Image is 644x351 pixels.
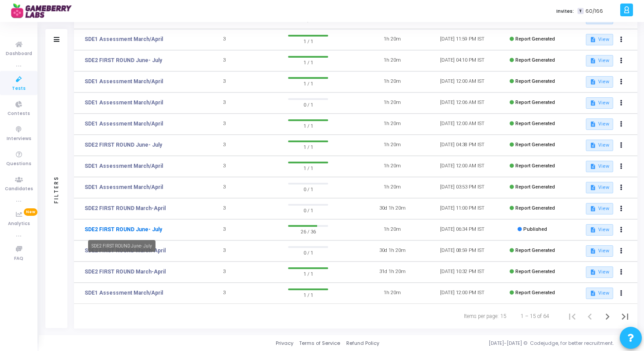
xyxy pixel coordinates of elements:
mat-icon: description [590,227,596,233]
a: SDE1 Assessment March/April [85,35,163,43]
mat-icon: description [590,185,596,191]
td: 3 [189,156,259,177]
button: View [586,55,613,67]
span: Dashboard [6,50,32,58]
button: First page [563,307,581,325]
a: SDE2 FIRST ROUND June- July [85,141,162,149]
span: Report Generated [515,290,555,296]
button: View [586,182,613,193]
button: Next page [599,307,616,325]
span: Candidates [5,185,33,193]
td: 1h 20m [357,114,427,135]
td: 3 [189,262,259,283]
span: 1 / 1 [288,37,328,45]
td: [DATE] 10:32 PM IST [427,262,497,283]
span: 1 / 1 [288,269,328,278]
button: View [586,203,613,214]
mat-icon: description [590,58,596,64]
td: [DATE] 03:53 PM IST [427,177,497,198]
span: Report Generated [515,78,555,84]
div: Filters [52,141,60,238]
td: 3 [189,135,259,156]
td: 1h 20m [357,156,427,177]
button: Previous page [581,307,599,325]
a: Privacy [276,340,293,347]
td: 1h 20m [357,50,427,71]
td: [DATE] 12:00 AM IST [427,156,497,177]
td: 30d 1h 20m [357,198,427,219]
td: 3 [189,177,259,198]
mat-icon: description [590,206,596,212]
td: 3 [189,219,259,240]
span: Tests [12,85,26,92]
td: 1h 20m [357,29,427,50]
span: Interviews [7,135,31,143]
button: View [586,118,613,130]
td: 1h 20m [357,135,427,156]
mat-icon: description [590,269,596,275]
a: SDE2 FIRST ROUND June- July [85,56,162,64]
button: View [586,34,613,45]
span: Report Generated [515,205,555,211]
mat-icon: description [590,248,596,254]
button: View [586,161,613,172]
span: Contests [7,110,30,118]
span: 1 / 1 [288,79,328,88]
td: [DATE] 11:59 PM IST [427,29,497,50]
span: FAQ [14,255,23,262]
mat-icon: description [590,37,596,43]
button: View [586,140,613,151]
span: Analytics [8,220,30,228]
span: 0 / 1 [288,100,328,109]
a: SDE1 Assessment March/April [85,120,163,128]
span: Report Generated [515,100,555,105]
span: 1 / 1 [288,121,328,130]
span: T [577,8,583,15]
a: Terms of Service [299,340,340,347]
span: Report Generated [515,184,555,190]
span: Questions [6,160,31,168]
td: 3 [189,50,259,71]
div: 1 – 15 of 64 [521,312,549,320]
td: 1h 20m [357,71,427,92]
button: View [586,97,613,109]
button: Last page [616,307,634,325]
a: SDE2 FIRST ROUND March-April [85,204,166,212]
td: 1h 20m [357,177,427,198]
div: SDE2 FIRST ROUND June- July [88,240,155,252]
span: 1 / 1 [288,142,328,151]
mat-icon: description [590,142,596,148]
span: 0 / 1 [288,185,328,193]
div: 15 [500,312,507,320]
span: Report Generated [515,57,555,63]
span: 0 / 1 [288,248,328,257]
td: [DATE] 12:00 AM IST [427,71,497,92]
mat-icon: description [590,121,596,127]
td: 3 [189,92,259,114]
td: 3 [189,198,259,219]
td: 3 [189,283,259,304]
td: 3 [189,29,259,50]
td: 1h 20m [357,283,427,304]
td: 3 [189,71,259,92]
a: SDE1 Assessment March/April [85,162,163,170]
a: SDE1 Assessment March/April [85,289,163,297]
td: [DATE] 11:00 PM IST [427,198,497,219]
mat-icon: description [590,79,596,85]
span: 26 / 36 [288,227,328,236]
span: Report Generated [515,248,555,253]
td: [DATE] 06:34 PM IST [427,219,497,240]
a: SDE1 Assessment March/April [85,183,163,191]
span: Report Generated [515,142,555,148]
span: 60/166 [585,7,603,15]
td: 3 [189,114,259,135]
button: View [586,266,613,278]
td: 31d 1h 20m [357,262,427,283]
span: Published [523,226,547,232]
span: 1 / 1 [288,58,328,67]
mat-icon: description [590,100,596,106]
mat-icon: description [590,163,596,170]
div: [DATE]-[DATE] © Codejudge, for better recruitment. [379,340,633,347]
td: [DATE] 12:00 PM IST [427,283,497,304]
button: View [586,245,613,257]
